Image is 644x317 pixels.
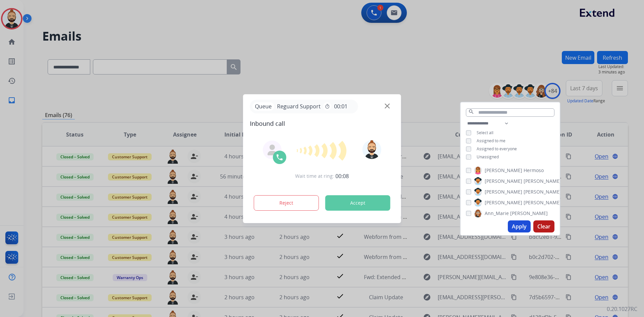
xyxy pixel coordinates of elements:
[250,119,394,128] span: Inbound call
[477,146,517,152] span: Assigned to everyone
[485,199,522,206] span: [PERSON_NAME]
[607,305,637,313] p: 0.20.1027RC
[362,140,381,159] img: avatar
[477,154,499,160] span: Unassigned
[468,109,474,115] mat-icon: search
[533,220,554,232] button: Clear
[276,153,284,161] img: call-icon
[334,102,347,110] span: 00:01
[385,103,390,108] img: close-button
[325,195,390,211] button: Accept
[485,210,509,217] span: Ann_Marie
[510,210,548,217] span: [PERSON_NAME]
[274,102,323,110] span: Reguard Support
[524,189,561,195] span: [PERSON_NAME]
[253,102,274,111] p: Queue
[485,178,522,184] span: [PERSON_NAME]
[524,167,544,174] span: Hermoso
[267,145,278,155] img: agent-avatar
[254,195,319,211] button: Reject
[524,199,561,206] span: [PERSON_NAME]
[524,178,561,184] span: [PERSON_NAME]
[295,173,334,179] span: Wait time at ring:
[477,138,505,144] span: Assigned to me
[325,104,330,109] mat-icon: timer
[485,189,522,195] span: [PERSON_NAME]
[335,172,349,180] span: 00:08
[485,167,522,174] span: [PERSON_NAME]
[477,130,493,136] span: Select all
[508,220,531,232] button: Apply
